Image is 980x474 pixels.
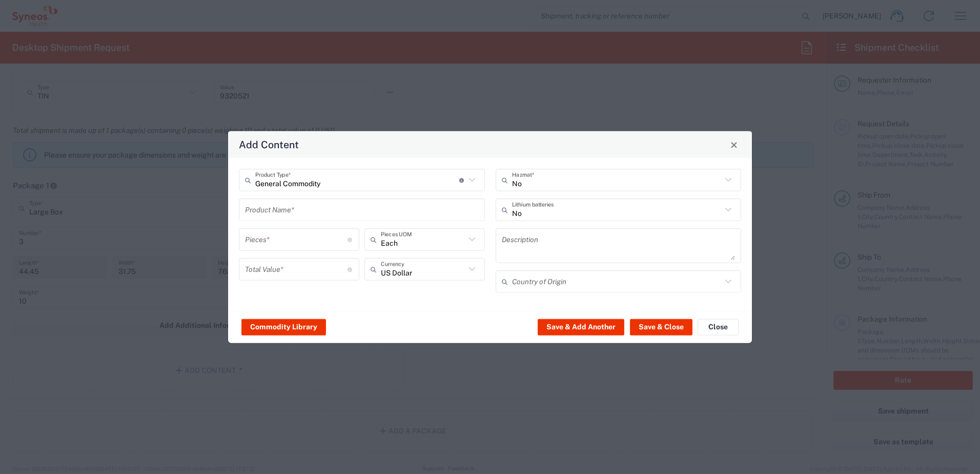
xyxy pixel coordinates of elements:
[239,137,299,152] h4: Add Content
[727,137,741,152] button: Close
[698,319,739,335] button: Close
[538,319,624,335] button: Save & Add Another
[241,319,326,335] button: Commodity Library
[630,319,692,335] button: Save & Close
